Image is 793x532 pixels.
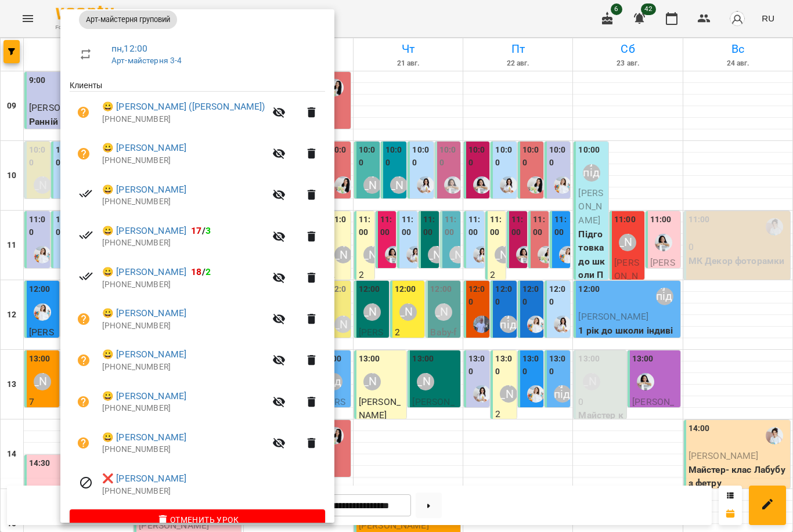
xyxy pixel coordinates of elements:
[102,486,325,497] p: [PHONE_NUMBER]
[191,225,201,236] span: 17
[206,266,211,277] span: 2
[70,140,98,168] button: Визит пока не оплачен. Добавить оплату?
[102,361,265,373] p: [PHONE_NUMBER]
[70,79,325,509] ul: Клиенты
[70,429,98,457] button: Визит пока не оплачен. Добавить оплату?
[70,388,98,416] button: Визит пока не оплачен. Добавить оплату?
[70,99,98,126] button: Визит пока не оплачен. Добавить оплату?
[79,228,93,242] svg: Визит оплачен
[102,155,265,167] p: [PHONE_NUMBER]
[70,346,98,374] button: Визит пока не оплачен. Добавить оплату?
[102,348,186,361] a: 😀 [PERSON_NAME]
[206,225,211,236] span: 3
[191,266,211,277] b: /
[79,269,93,283] svg: Визит оплачен
[102,279,265,291] p: [PHONE_NUMBER]
[79,476,93,490] svg: Визит отменен
[102,472,186,486] a: ❌ [PERSON_NAME]
[102,183,186,197] a: 😀 [PERSON_NAME]
[102,114,265,125] p: [PHONE_NUMBER]
[70,509,325,530] button: Отменить Урок
[79,15,177,25] span: Арт-майстерня груповий
[111,56,182,65] a: Арт-майстерня 3-4
[102,237,265,249] p: [PHONE_NUMBER]
[79,187,93,201] svg: Визит оплачен
[102,320,265,332] p: [PHONE_NUMBER]
[70,305,98,333] button: Визит пока не оплачен. Добавить оплату?
[191,266,201,277] span: 18
[102,389,186,403] a: 😀 [PERSON_NAME]
[102,444,265,455] p: [PHONE_NUMBER]
[102,100,265,114] a: 😀 [PERSON_NAME] ([PERSON_NAME])
[191,225,211,236] b: /
[102,430,186,444] a: 😀 [PERSON_NAME]
[102,306,186,320] a: 😀 [PERSON_NAME]
[79,513,316,527] span: Отменить Урок
[102,224,186,238] a: 😀 [PERSON_NAME]
[102,403,265,414] p: [PHONE_NUMBER]
[111,43,147,54] a: пн , 12:00
[102,265,186,279] a: 😀 [PERSON_NAME]
[102,141,186,155] a: 😀 [PERSON_NAME]
[102,196,265,208] p: [PHONE_NUMBER]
